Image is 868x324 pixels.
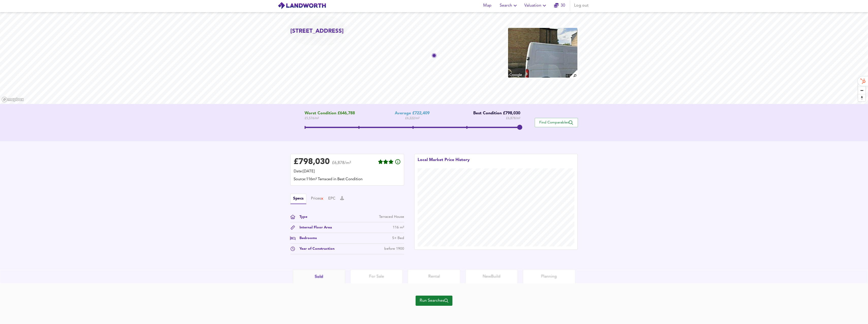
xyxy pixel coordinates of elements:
img: search [569,69,578,78]
button: Specs [290,194,306,204]
button: Zoom out [858,87,865,94]
div: Year of Construction [295,246,335,251]
span: £6,878/m² [332,161,351,168]
img: property [508,27,578,78]
button: Run Searches [416,296,452,306]
button: Reset bearing to north [858,94,865,101]
a: Mapbox homepage [2,97,24,102]
div: Type [295,214,307,220]
span: £ 6,878 / m² [506,116,520,121]
div: Internal Floor Area [295,225,332,230]
div: Date: [DATE] [294,169,401,174]
span: Log out [574,2,589,9]
a: 30 [554,2,565,9]
span: Find Comparables [538,120,575,125]
button: Prices [311,196,324,202]
button: Find Comparables [535,118,578,127]
div: Bedrooms [295,236,317,241]
span: Search [500,2,518,9]
button: 30 [551,1,568,11]
div: Source: 116m² Terraced in Best Condition [294,177,401,182]
h2: [STREET_ADDRESS] [290,27,344,35]
span: Run Searches [420,297,448,304]
button: EPC [328,196,336,202]
div: 116 m² [393,225,404,230]
button: Map [479,1,496,11]
div: Local Market Price History [418,157,470,168]
div: Best Condition £798,030 [469,111,520,116]
img: logo [278,2,326,9]
button: Valuation [522,1,549,11]
div: before 1900 [384,246,404,251]
div: Average £722,409 [395,111,430,116]
span: £ 5,576 / m² [305,116,355,121]
span: £ 6,222 / m² [405,116,419,121]
span: Worst Condition £646,788 [305,111,355,116]
span: Valuation [524,2,547,9]
span: Map [481,2,494,9]
div: Terraced House [379,214,404,220]
button: Search [498,1,520,11]
div: £ 798,030 [294,158,330,166]
div: 5+ Bed [392,236,404,241]
button: Log out [572,1,591,11]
